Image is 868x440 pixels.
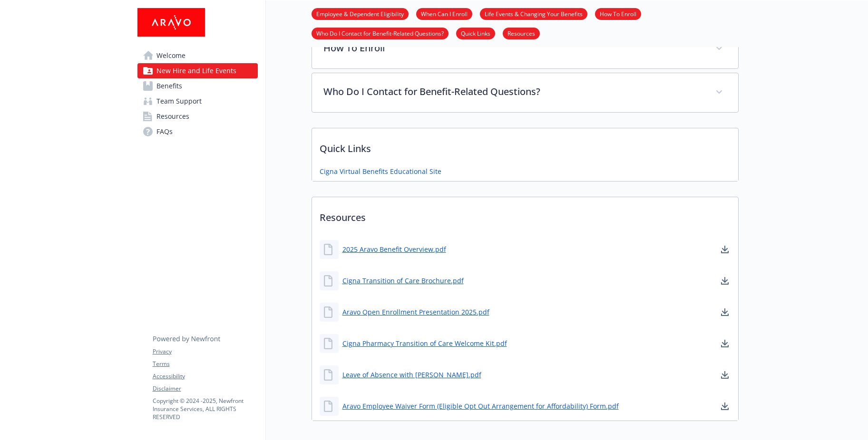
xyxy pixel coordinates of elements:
[153,347,257,356] a: Privacy
[342,244,446,254] a: 2025 Aravo Benefit Overview.pdf
[312,73,738,112] div: Who Do I Contact for Benefit-Related Questions?
[323,85,704,99] p: Who Do I Contact for Benefit-Related Questions?
[156,78,182,94] span: Benefits
[153,384,257,393] a: Disclaimer
[342,338,507,348] a: Cigna Pharmacy Transition of Care Welcome Kit.pdf
[153,360,257,368] a: Terms
[342,307,489,317] a: Aravo Open Enrollment Presentation 2025.pdf
[156,94,202,109] span: Team Support
[153,397,257,421] p: Copyright © 2024 - 2025 , Newfront Insurance Services, ALL RIGHTS RESERVED
[137,48,258,63] a: Welcome
[719,244,731,255] a: download document
[312,128,738,163] p: Quick Links
[719,306,731,318] a: download document
[456,29,495,38] a: Quick Links
[503,29,540,38] a: Resources
[595,9,641,18] a: How To Enroll
[342,370,481,380] a: Leave of Absence with [PERSON_NAME].pdf
[719,401,731,412] a: download document
[416,9,472,18] a: When Can I Enroll
[156,48,185,63] span: Welcome
[312,197,738,232] p: Resources
[480,9,587,18] a: Life Events & Changing Your Benefits
[342,401,619,411] a: Aravo Employee Waiver Form (Eligible Opt Out Arrangement for Affordability) Form.pdf
[137,78,258,94] a: Benefits
[312,9,409,18] a: Employee & Dependent Eligibility
[342,276,464,286] a: Cigna Transition of Care Brochure.pdf
[156,63,236,78] span: New Hire and Life Events
[320,166,441,176] a: Cigna Virtual Benefits Educational Site
[137,94,258,109] a: Team Support
[156,109,189,124] span: Resources
[323,41,704,55] p: How To Enroll
[153,372,257,381] a: Accessibility
[156,124,173,139] span: FAQs
[137,124,258,139] a: FAQs
[312,29,449,38] a: Who Do I Contact for Benefit-Related Questions?
[137,109,258,124] a: Resources
[312,29,738,68] div: How To Enroll
[719,275,731,287] a: download document
[719,369,731,381] a: download document
[137,63,258,78] a: New Hire and Life Events
[719,338,731,349] a: download document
